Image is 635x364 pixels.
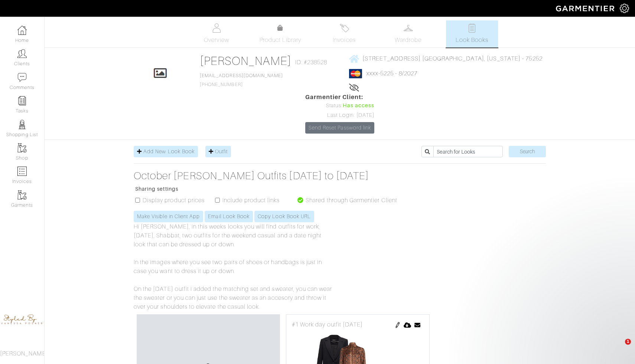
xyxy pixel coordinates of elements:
[200,73,283,87] span: [PHONE_NUMBER]
[134,146,198,157] a: Add New Look Book
[343,102,375,110] span: Has access
[306,196,397,205] label: Shared through Garmentier Client
[382,20,434,47] a: Wardrobe
[292,320,424,329] div: #1 Work day outfit [DATE]
[295,58,328,67] span: ID: #238528
[367,70,417,77] a: xxxx-5225 - 8/2027
[333,36,355,45] span: Invoices
[340,23,349,33] img: orders-27d20c2124de7fd6de4e0e44c1d41de31381a507db9b33961299e4e07d508b8c.svg
[254,24,306,45] a: Product Library
[305,111,374,119] div: Last Login: [DATE]
[134,170,405,182] a: October [PERSON_NAME] Outfits [DATE] to [DATE]
[143,196,205,205] label: Display product prices
[190,20,242,47] a: Overview
[349,54,543,63] a: [STREET_ADDRESS] [GEOGRAPHIC_DATA], [US_STATE] - 75252
[200,54,292,68] a: [PERSON_NAME]
[17,190,27,200] img: garments-icon-b7da505a4dc4fd61783c78ac3ca0ef83fa9d6f193b1c9dc38574b1d14d53ca28.png
[305,122,374,134] a: Send Reset Password link
[17,167,27,176] img: orders-icon-0abe47150d42831381b5fb84f609e132dff9fe21cb692f30cb5eec754e2cba89.png
[395,322,401,328] img: pen-cf24a1663064a2ec1b9c1bd2387e9de7a2fa800b781884d57f21acf72779bad2.png
[362,55,543,62] span: [STREET_ADDRESS] [GEOGRAPHIC_DATA], [US_STATE] - 75252
[204,36,229,45] span: Overview
[349,69,362,78] img: mastercard-2c98a0d54659f76b027c6839bea21931c3e23d06ea5b2b5660056f2e14d2f154.png
[610,339,628,357] iframe: Intercom live chat
[446,20,498,47] a: Look Books
[143,148,195,154] span: Add New Look Book
[17,120,27,129] img: stylists-icon-eb353228a002819b7ec25b43dbf5f0378dd9e0616d9560372ff212230b889e62.png
[205,146,231,157] a: Outfit
[215,148,228,154] span: Outfit
[17,73,27,82] img: comment-icon-a0a6a9ef722e966f86d9cbdc48e553b5cf19dbc54f86b18d962a5391bc8f6eb6.png
[509,146,546,157] input: Search
[17,143,27,153] img: garments-icon-b7da505a4dc4fd61783c78ac3ca0ef83fa9d6f193b1c9dc38574b1d14d53ca28.png
[205,211,253,222] a: Email Look Book
[395,36,421,45] span: Wardrobe
[254,211,314,222] a: Copy Look Book URL
[212,23,221,33] img: basicinfo-40fd8af6dae0f16599ec9e87c0ef1c0a1fdea2edbe929e3d69a839185d80c458.svg
[135,185,405,193] p: Sharing settings
[404,23,413,33] img: wardrobe-487a4870c1b7c33e795ec22d11cfc2ed9d08956e64fb3008fe2437562e282088.svg
[17,26,27,35] img: dashboard-icon-dbcd8f5a0b271acd01030246c82b418ddd0df26cd7fceb0bd07c9910d44c42f6.png
[305,93,374,102] span: Garmentier Client:
[260,36,302,45] span: Product Library
[134,211,203,222] a: Make Visible in Client App
[625,339,631,345] span: 1
[552,2,620,15] img: garmentier-logo-header-white-b43fb05a5012e4ada735d5af1a66efaba907eab6374d6393d1fbf88cb4ef424d.png
[620,4,629,13] img: gear-icon-white-bd11855cb880d31180b6d7d6211b90ccbf57a29d726f0c71d8c61bd08dd39cc2.png
[17,96,27,105] img: reminder-icon-8004d30b9f0a5d33ae49ab947aed9ed385cf756f9e5892f1edd6e32f2345188e.png
[17,49,27,58] img: clients-icon-6bae9207a08558b7cb47a8932f037763ab4055f8c8b6bfacd5dc20c3e0201464.png
[305,102,374,110] div: Status:
[318,20,370,47] a: Invoices
[433,146,503,157] input: Search for Looks
[468,23,477,33] img: todo-9ac3debb85659649dc8f770b8b6100bb5dab4b48dedcbae339e5042a72dfd3cc.svg
[200,73,283,78] a: [EMAIL_ADDRESS][DOMAIN_NAME]
[222,196,280,205] label: Include product links
[134,222,334,311] div: Hi [PERSON_NAME], in this weeks looks you will find outfits for work, [DATE], Shabbat, two outfit...
[456,36,489,45] span: Look Books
